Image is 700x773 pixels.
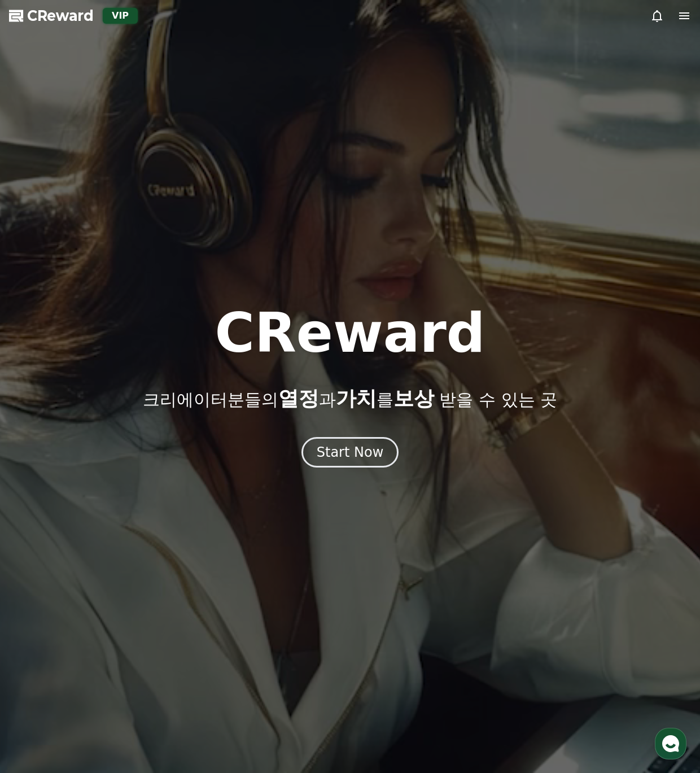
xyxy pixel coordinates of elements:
[393,387,434,410] span: 보상
[317,443,384,461] div: Start Now
[336,387,377,410] span: 가치
[215,306,485,360] h1: CReward
[103,8,138,24] div: VIP
[301,437,399,468] button: Start Now
[278,387,319,410] span: 열정
[301,448,399,459] a: Start Now
[143,387,557,410] p: 크리에이터분들의 과 를 받을 수 있는 곳
[9,7,94,25] a: CReward
[27,7,94,25] span: CReward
